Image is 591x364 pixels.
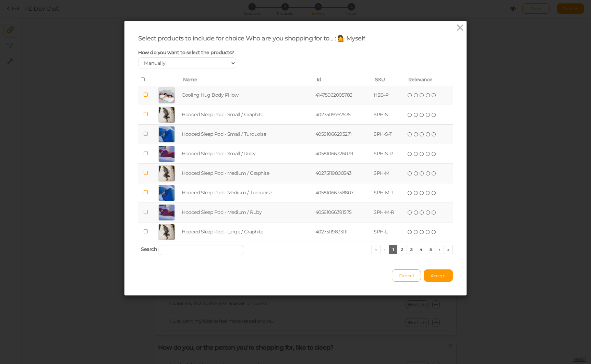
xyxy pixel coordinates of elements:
[180,203,314,222] td: Hooded Sleep Pod - Medium / Ruby
[420,151,424,156] i: three
[408,210,412,215] i: one
[138,86,453,105] tr: Cooling Hug Body Pillow 41475062005783 HSB-P
[180,144,314,163] td: Hooded Sleep Pod - Small / Ruby
[420,112,424,117] i: three
[420,191,424,195] i: three
[138,203,453,222] tr: Hooded Sleep Pod - Medium / Ruby 40581066391575 SPH-M-R
[183,76,197,83] span: Name
[408,230,412,234] i: one
[392,269,421,282] button: Cancel
[426,132,431,137] i: four
[408,151,412,156] i: one
[426,151,431,156] i: four
[372,203,406,222] td: SPH-M-R
[432,191,436,195] i: five
[372,74,406,86] th: SKU
[314,183,373,203] td: 40581066358807
[314,144,373,163] td: 40581066326039
[432,151,436,156] i: five
[372,222,406,242] td: SPH-L
[431,273,446,278] span: Accept
[397,245,407,254] a: 2
[314,163,373,183] td: 40275119800343
[372,105,406,124] td: SPH-S
[180,86,314,105] td: Cooling Hug Body Pillow
[372,124,406,144] td: SPH-S-T
[141,246,157,252] span: Search
[180,163,314,183] td: Hooded Sleep Pod - Medium / Graphite
[414,132,419,137] i: two
[314,124,373,144] td: 40581066293271
[414,210,419,215] i: two
[432,112,436,117] i: five
[180,222,314,242] td: Hooded Sleep Pod - Large / Graphite
[435,245,444,254] a: ›
[138,105,453,124] tr: Hooded Sleep Pod - Small / Graphite 40275119767575 SPH-S
[314,203,373,222] td: 40581066391575
[426,93,431,98] i: four
[407,245,417,254] a: 3
[414,230,419,234] i: two
[420,171,424,176] i: three
[414,112,419,117] i: two
[138,163,453,183] tr: Hooded Sleep Pod - Medium / Graphite 40275119800343 SPH-M
[406,74,453,86] th: Relevance
[416,245,426,254] a: 4
[420,210,424,215] i: three
[432,230,436,234] i: five
[180,105,314,124] td: Hooded Sleep Pod - Small / Graphite
[420,230,424,234] i: three
[426,112,431,117] i: four
[399,273,414,278] span: Cancel
[420,93,424,98] i: three
[317,76,321,83] span: Id
[420,132,424,137] i: three
[138,35,453,43] div: Select products to include for choice Who are you shopping for to... : 💁 Myself
[432,171,436,176] i: five
[426,230,431,234] i: four
[426,245,436,254] a: 5
[432,93,436,98] i: five
[372,183,406,203] td: SPH-M-T
[424,269,453,282] button: Accept
[408,171,412,176] i: one
[444,245,453,254] a: »
[414,151,419,156] i: two
[314,105,373,124] td: 40275119767575
[314,86,373,105] td: 41475062005783
[138,144,453,163] tr: Hooded Sleep Pod - Small / Ruby 40581066326039 SPH-S-R
[180,183,314,203] td: Hooded Sleep Pod - Medium / Turquoise
[372,86,406,105] td: HSB-P
[432,132,436,137] i: five
[372,163,406,183] td: SPH-M
[426,191,431,195] i: four
[414,171,419,176] i: two
[389,245,398,254] a: 1
[138,222,453,242] tr: Hooded Sleep Pod - Large / Graphite 40275119833111 SPH-L
[408,112,412,117] i: one
[414,191,419,195] i: two
[138,49,234,56] span: How do you want to select the products?
[408,191,412,195] i: one
[180,124,314,144] td: Hooded Sleep Pod - Small / Turquoise
[408,132,412,137] i: one
[426,210,431,215] i: four
[138,183,453,203] tr: Hooded Sleep Pod - Medium / Turquoise 40581066358807 SPH-M-T
[426,171,431,176] i: four
[314,222,373,242] td: 40275119833111
[408,93,412,98] i: one
[372,144,406,163] td: SPH-S-R
[138,124,453,144] tr: Hooded Sleep Pod - Small / Turquoise 40581066293271 SPH-S-T
[432,210,436,215] i: five
[414,93,419,98] i: two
